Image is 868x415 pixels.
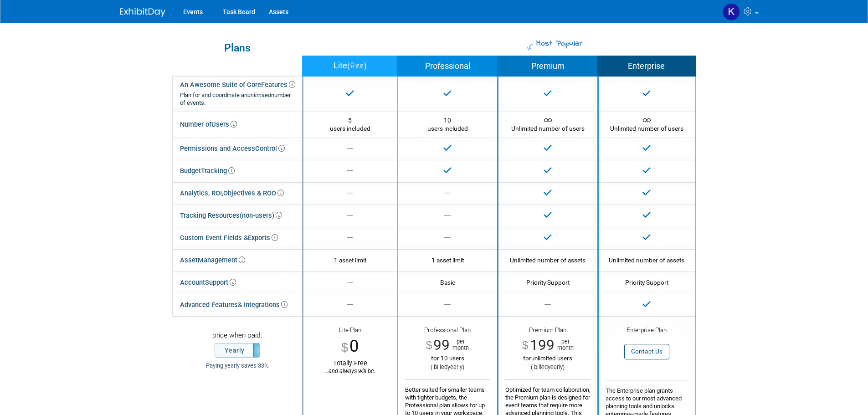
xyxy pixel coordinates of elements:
[341,341,348,354] span: $
[405,278,490,287] div: Basic
[450,338,469,351] span: per month
[247,92,271,98] i: unlimited
[505,256,591,264] div: Unlimited number of assets
[180,187,284,200] div: Objectives & ROO
[180,209,282,222] div: Tracking Resources
[310,256,390,264] div: 1 asset limit
[527,44,534,51] img: Most Popular
[498,56,598,77] th: Premium
[610,117,683,132] span: Unlimited number of users
[426,340,432,351] span: $
[505,278,591,287] div: Priority Support
[535,38,582,50] span: Most Popular
[211,120,237,128] span: Users
[405,326,490,337] div: Professional Plan
[310,368,390,375] div: ...and always will be.
[261,81,295,89] span: Features
[598,56,695,77] th: Enterprise
[723,3,740,20] img: Krystal Dupuis
[248,234,278,242] span: Exports
[397,56,498,77] th: Professional
[180,331,295,343] div: price when paid:
[180,231,278,245] div: Custom Event Fields &
[180,189,223,197] span: Analytics, ROI,
[505,326,591,337] div: Premium Plan
[606,278,688,287] div: Priority Support
[606,326,688,335] div: Enterprise Plan
[310,116,390,133] div: 5 users included
[310,326,390,335] div: Lite Plan
[530,337,555,354] span: 199
[238,301,288,309] span: & Integrations
[198,256,245,264] span: Management
[364,61,367,70] span: )
[180,254,245,267] div: Asset
[240,211,282,220] span: (non-users)
[606,256,688,264] div: Unlimited number of assets
[180,276,236,289] div: Account
[624,344,669,359] button: Contact Us
[522,340,529,351] span: $
[447,364,462,370] span: yearly
[349,336,359,356] span: 0
[180,362,295,370] div: Paying yearly saves 33%
[555,338,574,351] span: per month
[505,354,591,362] div: unlimited users
[303,56,397,77] th: Lite
[433,337,450,354] span: 99
[180,81,295,107] div: An Awesome Suite of Core
[201,167,235,175] span: Tracking
[511,117,585,132] span: Unlimited number of users
[215,343,260,357] label: Yearly
[205,278,236,287] span: Support
[180,92,295,107] div: Plan for and coordinate an number of events.
[180,298,288,312] div: Advanced Features
[405,364,490,371] div: ( billed )
[255,144,285,153] span: Control
[120,8,165,17] img: ExhibitDay
[405,354,490,362] div: for 10 users
[405,256,490,264] div: 1 asset limit
[523,355,531,362] span: for
[177,43,298,53] div: Plans
[347,61,350,70] span: (
[548,364,563,370] span: yearly
[310,359,390,375] div: Totally Free
[405,116,490,133] div: 10 users included
[180,118,237,131] div: Number of
[180,164,235,178] div: Budget
[180,142,285,155] div: Permissions and Access
[505,364,591,371] div: ( billed )
[350,60,364,72] span: free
